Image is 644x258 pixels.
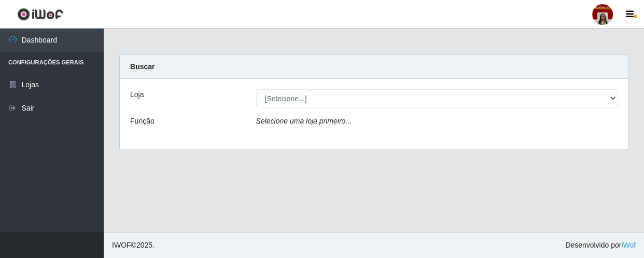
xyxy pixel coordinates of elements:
span: Desenvolvido por [565,240,636,251]
i: Selecione uma loja primeiro... [256,117,352,125]
span: © 2025 . [112,240,155,251]
span: IWOF [112,241,131,249]
a: iWof [621,241,636,249]
label: Loja [130,89,144,100]
label: Função [130,116,155,127]
strong: Buscar [130,62,155,71]
img: CoreUI Logo [17,8,63,21]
